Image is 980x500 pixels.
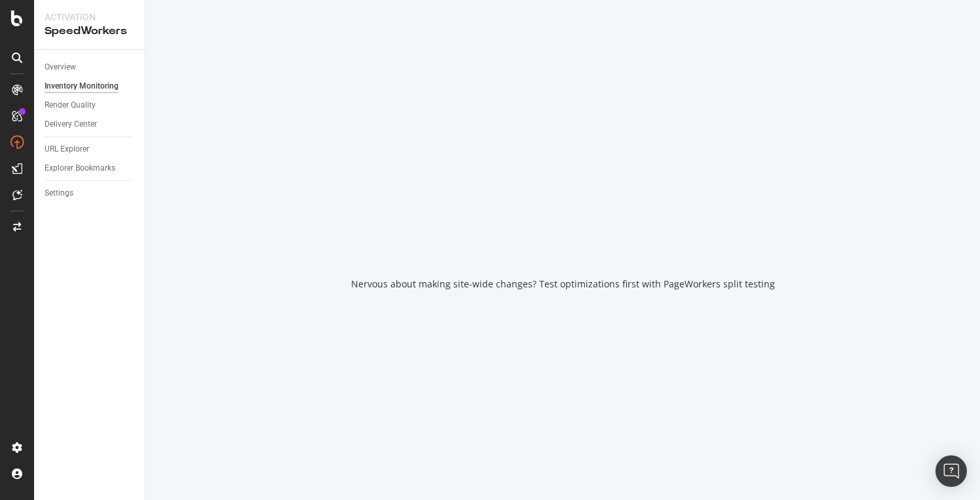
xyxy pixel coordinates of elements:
[45,142,89,156] div: URL Explorer
[45,117,136,131] a: Delivery Center
[45,161,136,175] a: Explorer Bookmarks
[45,79,136,93] a: Inventory Monitoring
[45,186,136,200] a: Settings
[45,60,76,74] div: Overview
[45,60,136,74] a: Overview
[45,161,115,175] div: Explorer Bookmarks
[45,117,97,131] div: Delivery Center
[45,24,134,39] div: SpeedWorkers
[45,79,119,93] div: Inventory Monitoring
[351,278,775,291] div: Nervous about making site-wide changes? Test optimizations first with PageWorkers split testing
[45,98,96,112] div: Render Quality
[45,186,73,200] div: Settings
[935,455,967,487] div: Open Intercom Messenger
[45,142,136,156] a: URL Explorer
[45,98,136,112] a: Render Quality
[45,10,134,24] div: Activation
[516,209,610,257] div: animation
